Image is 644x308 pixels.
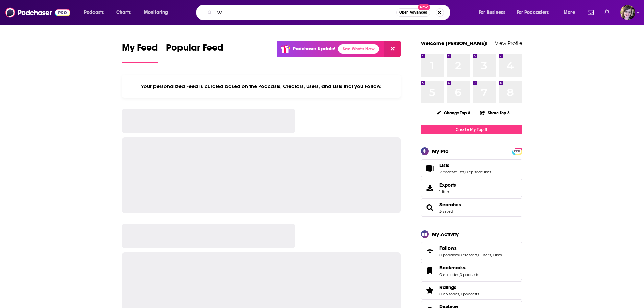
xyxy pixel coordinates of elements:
[139,7,177,18] button: open menu
[459,253,459,257] span: ,
[439,162,491,168] a: Lists
[439,245,457,251] span: Follows
[432,231,459,237] div: My Activity
[478,253,491,257] a: 0 users
[620,5,635,20] img: User Profile
[492,253,502,257] a: 0 lists
[620,5,635,20] span: Logged in as IAmMBlankenship
[338,44,379,54] a: See What's New
[474,7,514,18] button: open menu
[5,6,70,19] img: Podchaser - Follow, Share and Rate Podcasts
[559,7,583,18] button: open menu
[477,253,478,257] span: ,
[423,203,437,212] a: Searches
[439,292,459,297] a: 0 episodes
[460,292,479,297] a: 0 podcasts
[439,170,464,174] a: 2 podcast lists
[564,8,575,17] span: More
[465,170,491,174] a: 0 episode lists
[166,42,223,57] span: Popular Feed
[122,42,158,63] a: My Feed
[399,11,427,14] span: Open Advanced
[116,8,131,17] span: Charts
[459,253,477,257] a: 0 creators
[602,7,612,18] a: Show notifications dropdown
[293,46,335,52] p: Podchaser Update!
[439,182,456,188] span: Exports
[166,42,223,63] a: Popular Feed
[421,198,522,217] span: Searches
[620,5,635,20] button: Show profile menu
[464,170,465,174] span: ,
[439,253,459,257] a: 0 podcasts
[423,266,437,276] a: Bookmarks
[439,284,456,290] span: Ratings
[480,106,510,119] button: Share Top 8
[439,265,479,271] a: Bookmarks
[517,8,549,17] span: For Podcasters
[439,202,461,208] a: Searches
[112,7,135,18] a: Charts
[421,179,522,197] a: Exports
[439,209,453,214] a: 3 saved
[495,40,522,46] a: View Profile
[84,8,104,17] span: Podcasts
[423,164,437,173] a: Lists
[423,183,437,193] span: Exports
[215,7,396,18] input: Search podcasts, credits, & more...
[122,42,158,57] span: My Feed
[421,262,522,280] span: Bookmarks
[421,242,522,260] span: Follows
[144,8,168,17] span: Monitoring
[439,162,449,168] span: Lists
[491,253,492,257] span: ,
[439,189,456,194] span: 1 item
[423,286,437,295] a: Ratings
[439,245,502,251] a: Follows
[479,8,505,17] span: For Business
[433,109,475,117] button: Change Top 8
[585,7,596,18] a: Show notifications dropdown
[512,7,559,18] button: open menu
[202,5,457,20] div: Search podcasts, credits, & more...
[421,281,522,300] span: Ratings
[432,148,449,155] div: My Pro
[439,265,466,271] span: Bookmarks
[79,7,113,18] button: open menu
[421,40,488,46] a: Welcome [PERSON_NAME]!
[439,284,479,290] a: Ratings
[421,125,522,134] a: Create My Top 8
[423,246,437,256] a: Follows
[421,159,522,177] span: Lists
[122,75,401,98] div: Your personalized Feed is curated based on the Podcasts, Creators, Users, and Lists that you Follow.
[396,8,430,17] button: Open AdvancedNew
[418,4,430,10] span: New
[513,148,521,153] a: PRO
[459,292,460,297] span: ,
[460,272,479,277] a: 0 podcasts
[439,272,459,277] a: 0 episodes
[459,272,460,277] span: ,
